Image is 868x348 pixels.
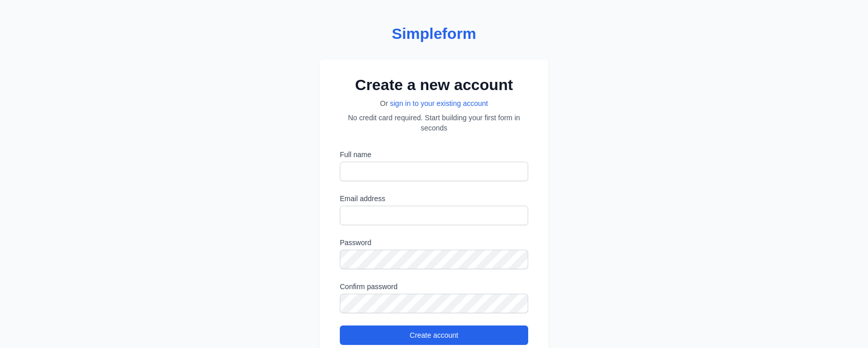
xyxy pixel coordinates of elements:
label: Confirm password [340,281,528,292]
a: Simpleform [319,25,549,43]
label: Password [340,237,528,248]
label: Email address [340,193,528,204]
label: Full name [340,149,528,160]
p: No credit card required. Start building your first form in seconds [340,113,528,133]
p: Or [340,98,528,108]
h2: Create a new account [340,76,528,94]
button: Create account [340,325,528,345]
a: sign in to your existing account [390,99,488,107]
